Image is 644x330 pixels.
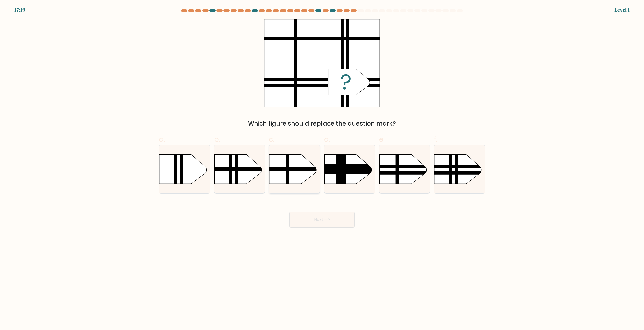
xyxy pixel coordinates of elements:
[14,6,25,14] div: 17:19
[289,212,355,228] button: Next
[269,134,274,144] span: c.
[162,119,482,128] div: Which figure should replace the question mark?
[379,134,385,144] span: e.
[214,134,220,144] span: b.
[434,134,437,144] span: f.
[324,134,330,144] span: d.
[159,134,165,144] span: a.
[614,6,630,14] div: Level 1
